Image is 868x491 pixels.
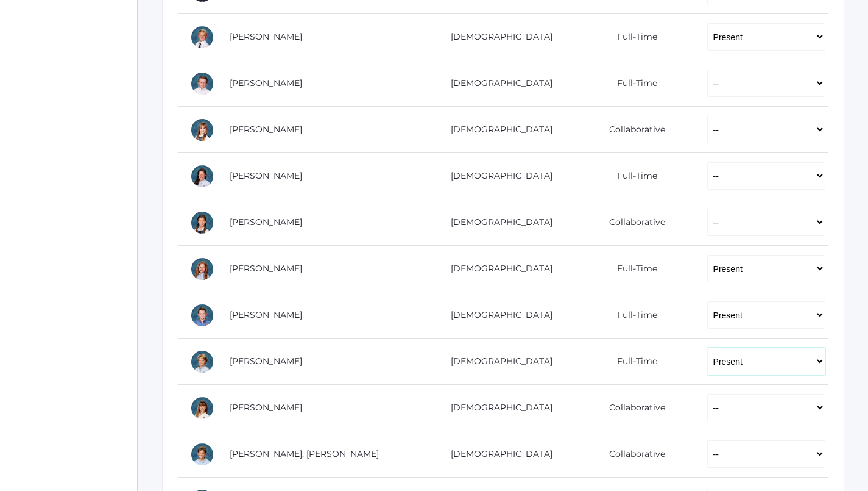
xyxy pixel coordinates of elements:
div: Remy Evans [190,118,214,142]
div: Keilani Taylor [190,396,214,420]
a: [PERSON_NAME] [230,309,302,320]
td: [DEMOGRAPHIC_DATA] [424,14,571,60]
div: William Sigwing [190,349,214,374]
td: Collaborative [570,107,694,153]
td: Full-Time [570,153,694,199]
td: Full-Time [570,14,694,60]
a: [PERSON_NAME] [230,263,302,274]
a: [PERSON_NAME] [230,402,302,413]
a: [PERSON_NAME] [230,356,302,367]
td: Full-Time [570,60,694,107]
a: [PERSON_NAME] [230,170,302,181]
div: Timothy Edlin [190,71,214,96]
td: [DEMOGRAPHIC_DATA] [424,153,571,199]
td: Full-Time [570,292,694,339]
td: Full-Time [570,246,694,292]
a: [PERSON_NAME] [230,124,302,135]
a: [PERSON_NAME], [PERSON_NAME] [230,448,379,459]
td: [DEMOGRAPHIC_DATA] [424,60,571,107]
a: [PERSON_NAME] [230,77,302,88]
td: Collaborative [570,431,694,478]
td: Full-Time [570,339,694,385]
a: [PERSON_NAME] [230,217,302,228]
td: [DEMOGRAPHIC_DATA] [424,246,571,292]
td: Collaborative [570,199,694,246]
td: [DEMOGRAPHIC_DATA] [424,431,571,478]
td: [DEMOGRAPHIC_DATA] [424,199,571,246]
td: [DEMOGRAPHIC_DATA] [424,107,571,153]
div: Stella Honeyman [190,164,214,188]
div: Adeline Porter [190,257,214,281]
td: [DEMOGRAPHIC_DATA] [424,292,571,339]
td: Collaborative [570,385,694,431]
td: [DEMOGRAPHIC_DATA] [424,339,571,385]
div: Hunter Reid [190,303,214,328]
a: [PERSON_NAME] [230,31,302,42]
div: Huck Thompson [190,442,214,467]
div: Scarlett Maurer [190,210,214,235]
td: [DEMOGRAPHIC_DATA] [424,385,571,431]
div: Ian Doyle [190,25,214,49]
